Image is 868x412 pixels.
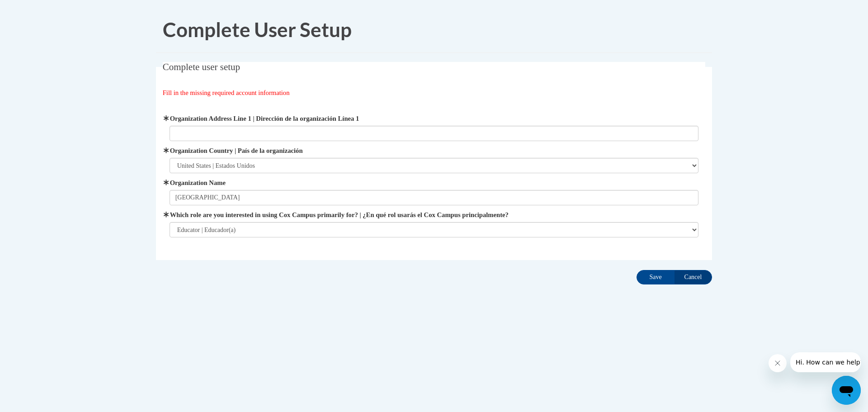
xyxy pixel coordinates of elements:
[163,89,290,96] span: Fill in the missing required account information
[163,18,352,41] span: Complete User Setup
[5,6,73,14] span: Hi. How can we help?
[637,270,675,284] input: Save
[170,190,699,205] input: Metadata input
[163,62,240,72] span: Complete user setup
[170,126,699,141] input: Metadata input
[170,178,699,188] label: Organization Name
[769,354,787,372] iframe: Close message
[170,146,699,156] label: Organization Country | País de la organización
[170,210,699,220] label: Which role are you interested in using Cox Campus primarily for? | ¿En qué rol usarás el Cox Camp...
[832,376,861,405] iframe: Button to launch messaging window
[170,114,699,123] label: Organization Address Line 1 | Dirección de la organización Línea 1
[790,352,861,372] iframe: Message from company
[674,270,712,284] input: Cancel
